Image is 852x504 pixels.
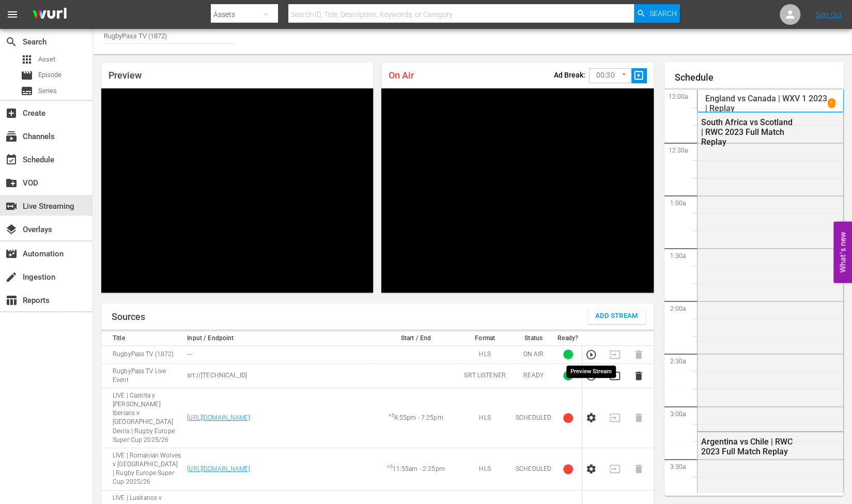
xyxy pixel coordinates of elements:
[5,130,18,143] span: Channels
[457,331,513,346] th: Format
[513,363,554,388] td: READY
[187,371,371,380] p: srt://[TECHNICAL_ID]
[705,94,828,113] p: England vs Canada | WXV 1 2023 | Replay
[5,36,18,48] span: Search
[633,370,644,381] button: Delete
[587,309,646,324] button: Add Stream
[633,70,645,82] span: slideshow_sharp
[5,107,18,119] span: Create
[513,345,554,363] td: ON AIR
[187,414,250,421] a: [URL][DOMAIN_NAME]
[457,448,513,490] td: HLS
[5,223,18,236] span: Overlays
[554,331,582,346] th: Ready?
[109,70,142,81] span: Preview
[38,54,55,65] span: Asset
[701,437,795,456] div: Argentina vs Chile | RWC 2023 Full Match Replay
[830,100,833,107] p: 1
[6,8,19,21] span: menu
[675,72,844,83] h1: Schedule
[595,310,638,322] span: Add Stream
[649,4,676,23] span: Search
[101,88,373,293] div: Video Player
[184,331,375,346] th: Input / Endpoint
[375,448,457,490] td: 11:55am - 2:25pm
[375,331,457,346] th: Start / End
[457,363,513,388] td: SRT LISTENER
[38,70,61,80] span: Episode
[21,69,33,82] span: Episode
[585,412,597,423] button: Configure
[701,117,795,147] div: South Africa vs Scotland | RWC 2023 Full Match Replay
[513,331,554,346] th: Status
[513,388,554,448] td: SCHEDULED
[513,448,554,490] td: SCHEDULED
[21,53,33,66] span: Asset
[101,331,184,346] th: Title
[101,448,184,490] td: LIVE | Romanian Wolves v [GEOGRAPHIC_DATA] | Rugby Europe Super Cup 2025/26
[5,200,18,212] span: Live Streaming
[5,294,18,307] span: Reports
[5,271,18,283] span: Ingestion
[21,85,33,97] span: Series
[585,463,597,475] button: Configure
[609,370,621,381] button: Transition
[5,154,18,166] span: Schedule
[25,3,74,27] img: ans4CAIJ8jUAAAAAAAAAAAAAAAAAAAAAAAAgQb4GAAAAAAAAAAAAAAAAAAAAAAAAJMjXAAAAAAAAAAAAAAAAAAAAAAAAgAT5G...
[815,10,842,19] a: Sign Out
[833,221,852,283] button: Open Feedback Widget
[101,345,184,363] td: RugbyPass TV (1872)
[375,388,457,448] td: 4:55pm - 7:25pm
[457,345,513,363] td: HLS
[585,349,597,360] button: Preview Stream
[387,464,392,469] sup: + 6
[634,4,679,23] button: Search
[5,177,18,189] span: VOD
[381,88,653,293] div: Video Player
[101,363,184,388] td: RugbyPass TV Live Event
[554,71,585,79] p: Ad Break:
[112,312,145,322] h1: Sources
[187,465,250,472] a: [URL][DOMAIN_NAME]
[101,388,184,448] td: LIVE | Castilla y [PERSON_NAME] Iberians v [GEOGRAPHIC_DATA] Devils | Rugby Europe Super Cup 2025/26
[589,66,631,85] div: 00:30
[38,86,57,96] span: Series
[184,345,375,363] td: ---
[389,70,414,81] span: On Air
[5,248,18,260] span: Automation
[457,388,513,448] td: HLS
[389,413,394,418] sup: + 5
